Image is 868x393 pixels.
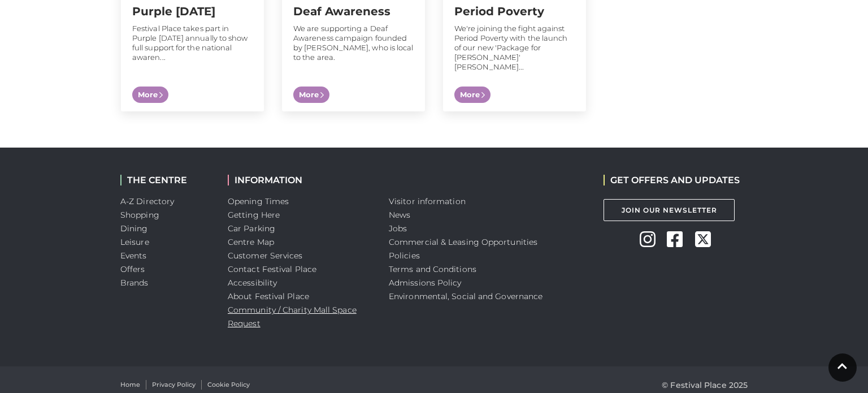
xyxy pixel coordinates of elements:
[454,24,575,72] p: We're joining the fight against Period Poverty with the launch of our new 'Package for [PERSON_NA...
[120,237,149,247] a: Leisure
[389,278,462,288] a: Admissions Policy
[604,175,740,185] h2: GET OFFERS AND UPDATES
[132,87,168,103] span: More
[604,199,735,221] a: Join Our Newsletter
[132,24,253,62] p: Festival Place takes part in Purple [DATE] annually to show full support for the national awaren...
[228,264,316,274] a: Contact Festival Place
[120,264,145,274] a: Offers
[120,223,148,234] a: Dining
[120,278,149,288] a: Brands
[389,210,410,220] a: News
[120,380,140,390] a: Home
[132,5,253,18] h2: Purple [DATE]
[207,380,250,390] a: Cookie Policy
[228,278,277,288] a: Accessibility
[293,5,414,18] h2: Deaf Awareness
[152,380,196,390] a: Privacy Policy
[389,264,476,274] a: Terms and Conditions
[389,196,466,206] a: Visitor information
[120,210,159,220] a: Shopping
[228,210,280,220] a: Getting Here
[293,87,329,103] span: More
[228,175,372,185] h2: INFORMATION
[228,251,303,261] a: Customer Services
[389,237,537,247] a: Commercial & Leasing Opportunities
[228,305,357,329] a: Community / Charity Mall Space Request
[454,5,575,18] h2: Period Poverty
[662,378,748,392] p: © Festival Place 2025
[389,251,420,261] a: Policies
[228,196,289,206] a: Opening Times
[228,237,274,247] a: Centre Map
[228,223,275,234] a: Car Parking
[454,87,491,103] span: More
[228,291,309,301] a: About Festival Place
[389,291,542,301] a: Environmental, Social and Governance
[120,196,174,206] a: A-Z Directory
[293,24,414,62] p: We are supporting a Deaf Awareness campaign founded by [PERSON_NAME], who is local to the area.
[120,175,211,185] h2: THE CENTRE
[389,223,407,234] a: Jobs
[120,251,147,261] a: Events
